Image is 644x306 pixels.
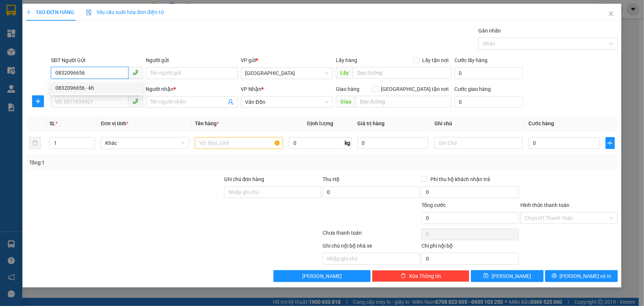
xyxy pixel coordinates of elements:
[195,137,283,149] input: VD: Bàn, Ghế
[420,56,452,64] span: Lấy tận nơi
[355,96,452,108] input: Dọc đường
[228,99,234,105] span: user-add
[132,69,138,75] span: phone
[560,272,612,280] span: [PERSON_NAME] và In
[86,9,164,15] span: Yêu cầu xuất hóa đơn điện tử
[601,4,621,24] button: Close
[132,98,138,104] span: phone
[241,86,262,92] span: VP Nhận
[323,242,420,253] div: Ghi chú nội bộ nhà xe
[105,137,185,149] span: Khác
[421,202,446,208] span: Tổng cước
[606,140,614,146] span: plus
[336,67,353,79] span: Lấy
[51,82,143,94] div: 0832096656 - kh
[431,116,526,131] th: Ghi chú
[528,120,554,126] span: Cước hàng
[245,68,328,79] span: Hà Nội
[606,137,615,149] button: plus
[86,10,92,16] img: icon
[455,57,488,63] label: Cước lấy hàng
[344,137,352,149] span: kg
[353,67,452,79] input: Dọc đường
[427,175,493,183] span: Phí thu hộ khách nhận trả
[29,159,249,167] div: Tổng: 1
[372,270,469,282] button: deleteXóa Thông tin
[378,85,452,93] span: [GEOGRAPHIC_DATA] tận nơi
[483,273,489,279] span: save
[323,253,420,265] input: Nhập ghi chú
[273,270,371,282] button: [PERSON_NAME]
[32,95,44,107] button: plus
[224,176,265,182] label: Ghi chú đơn hàng
[195,120,219,126] span: Tên hàng
[336,96,355,108] span: Giao
[545,270,618,282] button: printer[PERSON_NAME] và In
[455,96,523,108] input: Cước giao hàng
[434,137,523,149] input: Ghi Chú
[471,270,544,282] button: save[PERSON_NAME]
[101,120,128,126] span: Đơn vị tính
[146,56,238,64] div: Người gửi
[455,86,491,92] label: Cước giao hàng
[478,28,501,34] label: Gán nhãn
[552,273,557,279] span: printer
[323,176,340,182] span: Thu Hộ
[421,242,519,253] div: Chi phí nội bộ
[302,272,342,280] span: [PERSON_NAME]
[51,56,143,64] div: SĐT Người Gửi
[29,137,41,149] button: delete
[608,11,614,17] span: close
[224,186,321,198] input: Ghi chú đơn hàng
[241,56,333,64] div: VP gửi
[358,120,385,126] span: Giá trị hàng
[245,96,328,108] span: Vân Đồn
[146,85,238,93] div: Người nhận
[492,272,531,280] span: [PERSON_NAME]
[32,98,44,104] span: plus
[455,67,523,79] input: Cước lấy hàng
[322,229,421,242] div: Chưa thanh toán
[520,202,569,208] label: Hình thức thanh toán
[55,84,138,92] div: 0832096656 - kh
[401,273,406,279] span: delete
[358,137,429,149] input: 0
[26,9,74,15] span: TẠO ĐƠN HÀNG
[49,120,55,126] span: SL
[336,57,357,63] span: Lấy hàng
[409,272,441,280] span: Xóa Thông tin
[336,86,359,92] span: Giao hàng
[307,120,333,126] span: Định lượng
[26,10,31,15] span: plus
